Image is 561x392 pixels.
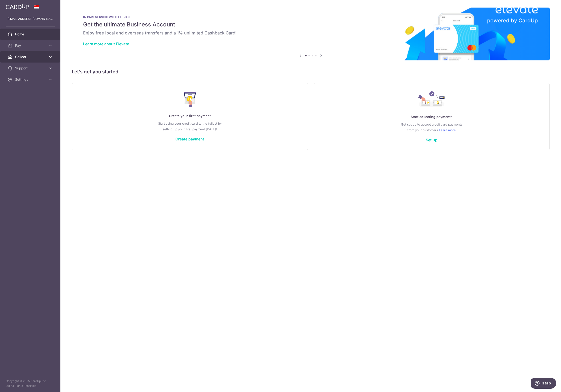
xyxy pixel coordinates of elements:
[323,114,540,120] p: Start collecting payments
[81,113,298,119] p: Create your first payment
[83,21,538,28] h5: Get the ultimate Business Account
[15,32,46,37] span: Home
[8,17,53,21] p: [EMAIL_ADDRESS][DOMAIN_NAME]
[531,378,556,390] iframe: Opens a widget where you can find more information
[15,77,46,82] span: Settings
[15,43,46,48] span: Pay
[426,138,437,142] a: Set up
[72,68,550,76] h5: Let’s get you started
[83,15,538,19] p: IN PARTNERSHIP WITH ELEVATE
[83,30,538,36] h6: Enjoy free local and overseas transfers and a 1% unlimited Cashback Card!
[418,91,445,108] img: Collect Payment
[81,121,298,132] p: Start using your credit card to the fullest by setting up your first payment [DATE]!
[175,137,204,141] a: Create payment
[83,42,129,46] a: Learn more about Elevate
[72,8,550,60] img: Renovation banner
[184,92,196,107] img: Make Payment
[15,66,46,71] span: Support
[15,55,46,59] span: Collect
[323,122,540,133] p: Get set up to accept credit card payments from your customers.
[439,127,456,133] a: Learn more
[6,4,29,9] img: CardUp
